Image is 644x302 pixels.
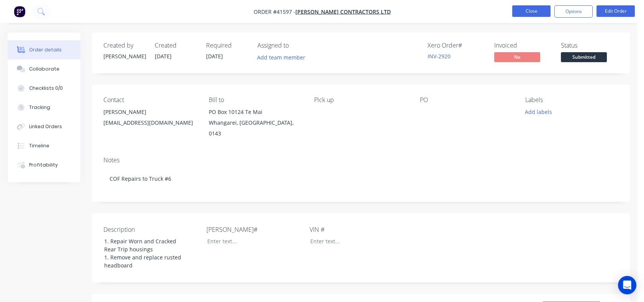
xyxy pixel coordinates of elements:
[103,42,146,49] div: Created by
[428,53,451,60] a: INV-2920
[8,98,80,117] button: Tracking
[103,107,197,131] div: [PERSON_NAME][EMAIL_ADDRESS][DOMAIN_NAME]
[29,123,62,130] div: Linked Orders
[561,42,618,49] div: Status
[155,42,197,49] div: Created
[29,46,62,53] div: Order details
[8,79,80,98] button: Checklists 0/0
[103,167,618,190] div: COF Repairs to Truck #6
[209,96,302,104] div: Bill to
[428,42,485,49] div: Xero Order #
[561,52,607,64] button: Submitted
[103,157,618,164] div: Notes
[29,142,49,149] div: Timeline
[29,66,59,73] div: Collaborate
[494,52,540,62] span: No
[98,236,194,271] div: 1. Repair Worn and Cracked Rear Trip housings 1. Remove and replace rusted headboard
[206,53,223,60] span: [DATE]
[253,52,310,63] button: Add team member
[295,8,391,15] a: [PERSON_NAME] Contractors Ltd
[8,136,80,155] button: Timeline
[8,59,80,79] button: Collaborate
[209,107,302,139] div: PO Box 10124 Te MaiWhangarei, [GEOGRAPHIC_DATA], 0143
[14,6,25,17] img: Factory
[29,162,58,168] div: Profitability
[618,276,636,294] div: Open Intercom Messenger
[103,117,197,128] div: [EMAIL_ADDRESS][DOMAIN_NAME]
[512,5,551,17] button: Close
[8,40,80,59] button: Order details
[310,225,405,234] label: VIN #
[206,42,248,49] div: Required
[209,107,302,117] div: PO Box 10124 Te Mai
[8,117,80,136] button: Linked Orders
[257,42,334,49] div: Assigned to
[103,96,197,104] div: Contact
[257,52,310,63] button: Add team member
[8,155,80,175] button: Profitability
[29,104,50,111] div: Tracking
[561,52,607,62] span: Submitted
[103,107,197,117] div: [PERSON_NAME]
[206,225,302,234] label: [PERSON_NAME]#
[525,96,618,104] div: Labels
[209,117,302,139] div: Whangarei, [GEOGRAPHIC_DATA], 0143
[103,225,199,234] label: Description
[314,96,407,104] div: Pick up
[29,85,63,92] div: Checklists 0/0
[596,5,635,17] button: Edit Order
[494,42,552,49] div: Invoiced
[103,52,146,60] div: [PERSON_NAME]
[254,8,295,15] span: Order #41597 -
[155,53,172,60] span: [DATE]
[521,107,556,117] button: Add labels
[420,96,513,104] div: PO
[554,5,593,18] button: Options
